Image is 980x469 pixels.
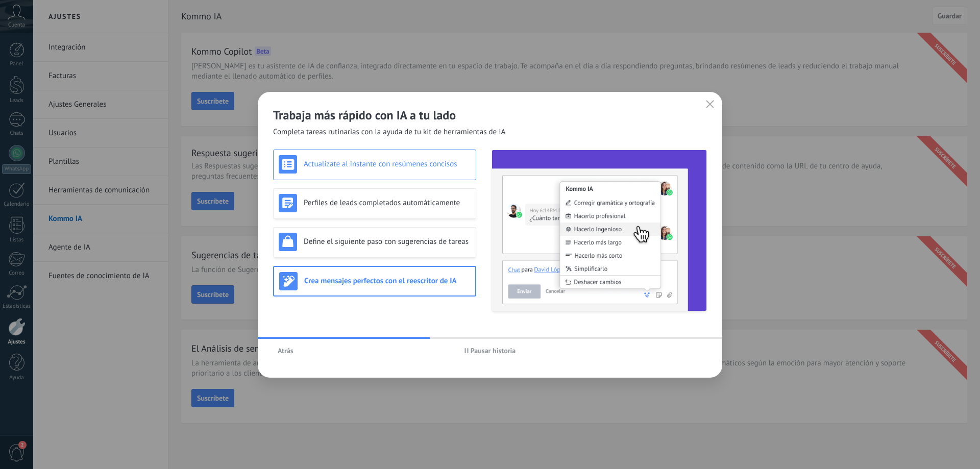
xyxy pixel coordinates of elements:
h3: Actualízate al instante con resúmenes concisos [304,159,471,169]
span: Completa tareas rutinarias con la ayuda de tu kit de herramientas de IA [273,127,505,137]
h3: Perfiles de leads completados automáticamente [304,198,471,208]
span: Atrás [278,347,293,354]
h3: Crea mensajes perfectos con el reescritor de IA [304,276,470,286]
button: Atrás [273,343,298,358]
h2: Trabaja más rápido con IA a tu lado [273,107,707,123]
button: Pausar historia [460,343,521,358]
span: Pausar historia [471,347,516,354]
h3: Define el siguiente paso con sugerencias de tareas [304,237,471,246]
